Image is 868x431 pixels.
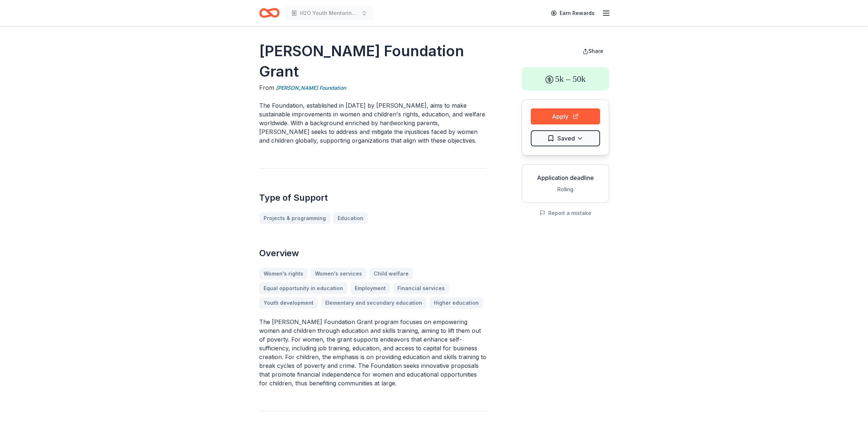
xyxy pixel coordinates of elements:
a: Earn Rewards [546,7,599,20]
a: Projects & programming [259,212,330,224]
a: Home [259,4,280,22]
a: Education [333,212,368,224]
div: Application deadline [528,173,603,182]
button: Share [577,44,609,58]
button: H2O Youth Mentoring Program [285,6,373,20]
h2: Type of Support [259,192,487,204]
span: Share [588,48,603,54]
span: H2O Youth Mentoring Program [300,9,358,18]
p: The Foundation, established in [DATE] by [PERSON_NAME], aims to make sustainable improvements in ... [259,101,487,145]
div: 5k – 50k [522,67,609,91]
span: Saved [557,134,575,143]
div: From [259,83,487,92]
button: Apply [531,108,600,124]
button: Report a mistake [540,209,591,218]
div: Rolling [528,185,603,194]
p: The [PERSON_NAME] Foundation Grant program focuses on empowering women and children through educa... [259,318,487,388]
h1: [PERSON_NAME] Foundation Grant [259,41,487,82]
button: Saved [531,130,600,146]
h2: Overview [259,247,487,259]
a: [PERSON_NAME] Foundation [276,84,346,92]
